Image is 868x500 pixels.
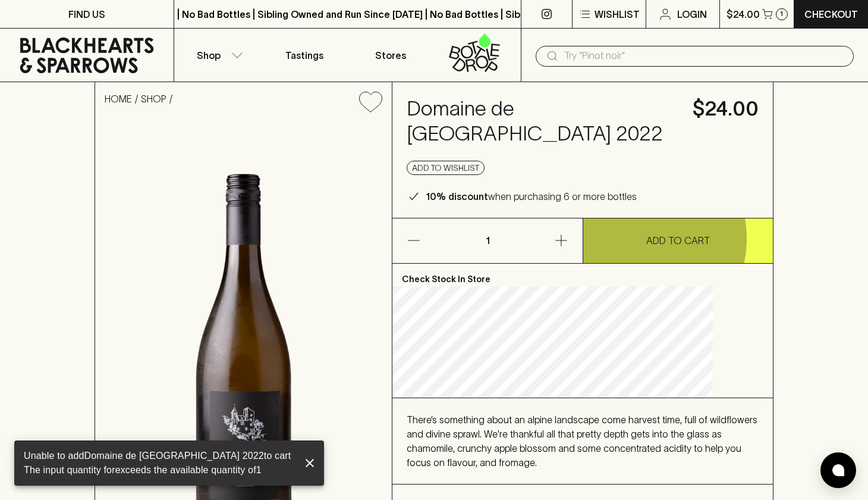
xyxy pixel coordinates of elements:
p: 1 [780,11,783,17]
p: Login [677,7,707,21]
p: 1 [473,218,502,263]
button: Add to wishlist [407,161,485,175]
p: FIND US [68,7,105,21]
p: $24.00 [727,7,760,21]
a: HOME [105,93,132,104]
button: close [300,454,319,473]
p: ADD TO CART [646,233,710,248]
h4: Domaine de [GEOGRAPHIC_DATA] 2022 [407,96,678,146]
p: Checkout [804,7,858,21]
p: when purchasing 6 or more bottles [426,189,637,204]
button: ADD TO CART [583,218,773,263]
p: Unable to add Domaine de [GEOGRAPHIC_DATA] 2022 to cart [24,449,291,463]
p: Stores [375,48,406,62]
p: Wishlist [595,7,640,21]
a: Tastings [261,29,348,82]
input: Try "Pinot noir" [564,46,844,65]
span: There’s something about an alpine landscape come harvest time, full of wildflowers and divine spr... [407,414,757,468]
a: SHOP [141,93,166,104]
button: Add to wishlist [354,87,387,117]
h4: $24.00 [693,96,759,121]
b: 10% discount [426,191,488,202]
p: Check Stock In Store [392,264,773,286]
a: Stores [348,29,435,82]
li: The input quantity for exceeds the available quantity of 1 [24,463,291,477]
p: Tastings [285,48,323,62]
img: bubble-icon [832,464,844,476]
button: Shop [174,29,261,82]
p: Shop [197,48,221,62]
